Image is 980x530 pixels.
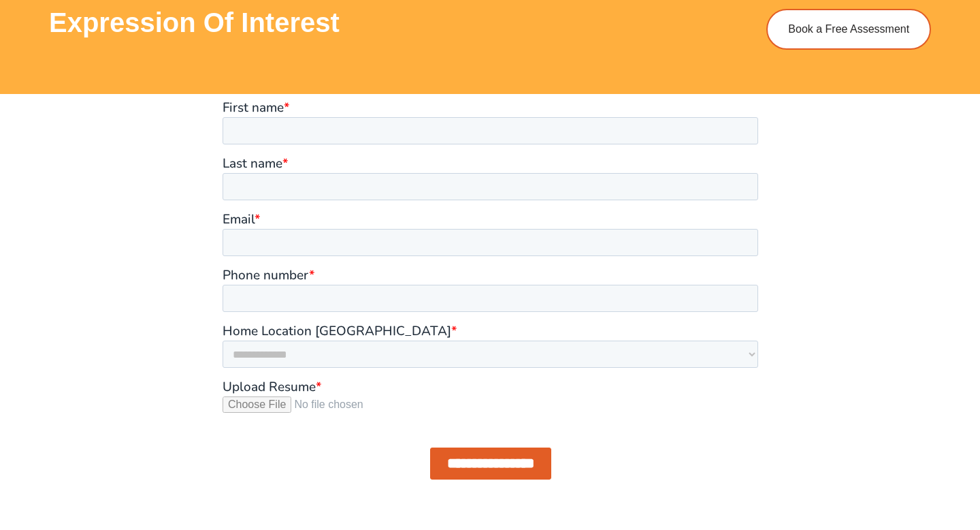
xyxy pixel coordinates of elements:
[49,9,744,36] h3: Expression of Interest
[747,376,980,530] iframe: Chat Widget
[223,101,758,503] iframe: Form 0
[766,9,931,50] a: Book a Free Assessment
[788,24,909,35] span: Book a Free Assessment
